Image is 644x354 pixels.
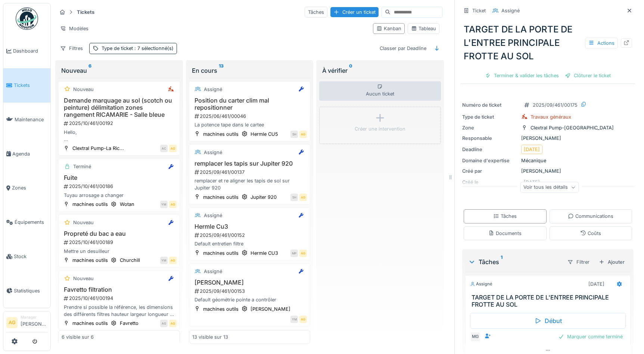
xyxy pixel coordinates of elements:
h3: Propreté du bac a eau [62,230,177,237]
div: Default entretien filtre [192,240,307,247]
a: Zones [3,171,50,205]
div: AC [160,145,168,152]
div: SH [290,194,298,201]
div: Hermle CU5 [251,131,278,138]
div: [PERSON_NAME] [462,135,634,142]
div: Type de ticket [462,113,518,120]
span: Maintenance [15,116,47,123]
div: Modèles [57,23,92,34]
div: Assigné [470,281,492,287]
div: Domaine d'expertise [462,157,518,164]
div: 13 visible sur 13 [192,333,228,341]
div: AG [169,257,177,264]
div: Nouveau [61,66,177,75]
div: Clextral Pump-La Ric... [72,145,124,152]
div: MG [470,332,480,342]
div: Mécanique [462,157,634,164]
div: Clextral Pump-[GEOGRAPHIC_DATA] [531,124,614,131]
div: [PERSON_NAME] [462,167,634,175]
div: AG [299,316,307,323]
div: Favretto [120,320,139,327]
div: Communications [568,213,613,220]
h3: [PERSON_NAME] [192,279,307,286]
div: Tâches [468,257,561,266]
div: 2025/09/461/00152 [194,232,307,239]
li: AG [6,317,18,328]
div: machines outils [203,194,239,201]
span: Dashboard [13,47,47,54]
a: Maintenance [3,103,50,137]
div: Nouveau [73,219,94,226]
div: Hermle CU3 [251,250,278,257]
div: Ajouter [596,257,628,267]
h3: Position du carter clim mal repositionner [192,97,307,111]
div: Tuyau arrosage a changer [62,192,177,199]
div: Kanban [376,25,401,32]
span: Zones [12,184,47,191]
div: YM [160,201,168,208]
h3: Fuite [62,174,177,181]
h3: Demande marquage au sol (scotch ou peinture) délimitation zones rangement RICAMARIE - Salle bleue [62,97,177,119]
div: 2025/10/461/00189 [63,239,177,246]
span: : 7 sélectionné(s) [133,46,174,51]
a: Agenda [3,137,50,171]
div: Terminer & valider les tâches [482,71,562,81]
div: YM [160,257,168,264]
sup: 13 [219,66,224,75]
div: Type de ticket [102,45,174,52]
div: Numéro de ticket [462,101,518,109]
div: AG [160,320,168,327]
div: AG [169,145,177,152]
span: Équipements [15,219,47,226]
div: Tableau [411,25,436,32]
div: Classer par Deadline [376,43,430,54]
div: Wotan [120,201,134,208]
a: Dashboard [3,34,50,68]
div: Clôturer le ticket [562,71,614,81]
div: machines outils [72,201,108,208]
div: Assigné [204,212,222,219]
a: Équipements [3,205,50,239]
span: Tickets [14,82,47,89]
div: Créé par [462,167,518,175]
div: Travaux généraux [531,113,571,120]
div: remplacer et re aligner les tapis de sol sur Jupiter 920 [192,177,307,191]
img: Badge_color-CXgf-gQk.svg [16,7,38,30]
div: Hello, suite au tour terrain, il faudrait délimiter les zones de rangement de la femme de ménage,... [62,129,177,143]
div: Marquer comme terminé [555,332,626,342]
div: Filtres [57,43,86,54]
div: Manager [21,314,47,320]
div: Default géométrie pointe a contrôler [192,296,307,303]
div: machines outils [72,320,108,327]
span: Agenda [12,150,47,157]
sup: 1 [501,257,503,266]
div: Assigné [204,86,222,93]
div: Assigné [204,149,222,156]
h3: remplacer les tapis sur Jupiter 920 [192,160,307,167]
h3: Favretto filtration [62,286,177,293]
div: [DATE] [524,146,540,153]
div: Responsable [462,135,518,142]
div: Assigné [204,268,222,275]
div: Tâches [305,7,327,18]
div: Filtrer [564,257,593,267]
a: Stock [3,239,50,274]
strong: Tickets [74,9,97,16]
div: AG [299,250,307,257]
sup: 6 [88,66,91,75]
div: machines outils [203,250,239,257]
div: TARGET DE LA PORTE DE L'ENTREE PRINCIPALE FROTTE AU SOL [461,20,635,66]
div: Actions [585,38,618,48]
span: Stock [14,253,47,260]
div: MP [290,250,298,257]
div: YM [290,316,298,323]
sup: 0 [349,66,352,75]
div: AG [169,320,177,327]
h3: Hermle Cu3 [192,223,307,230]
div: 2025/10/461/00192 [63,120,177,127]
a: AG Manager[PERSON_NAME] [6,314,47,332]
div: À vérifier [322,66,438,75]
div: Jupiter 920 [251,194,277,201]
div: SH [290,131,298,138]
div: Terminé [73,163,91,170]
